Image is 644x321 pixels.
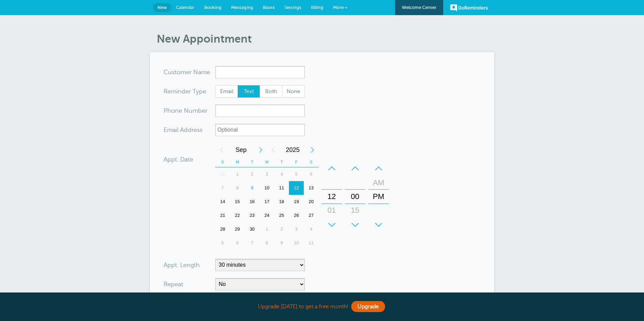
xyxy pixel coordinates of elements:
[153,3,171,12] a: New
[284,5,301,10] span: Settings
[230,167,245,181] div: 1
[304,167,319,181] div: Saturday, September 6
[245,222,260,236] div: Tuesday, September 30
[274,195,289,209] div: 18
[175,108,193,114] span: ne Nu
[164,66,215,78] div: ame
[245,209,260,222] div: 23
[345,162,365,232] div: Minutes
[245,181,260,195] div: Today, Tuesday, September 9
[289,195,304,209] div: Friday, September 19
[274,157,289,167] th: T
[215,181,230,195] div: 7
[215,181,230,195] div: Sunday, September 7
[216,86,238,97] span: Email
[164,127,176,133] span: Ema
[347,190,363,203] div: 00
[164,104,215,117] div: mber
[304,181,319,195] div: 13
[304,236,319,250] div: Saturday, October 11
[230,222,245,236] div: 29
[304,167,319,181] div: 6
[260,167,274,181] div: Wednesday, September 3
[176,127,191,133] span: il Add
[323,217,340,231] div: 02
[230,181,245,195] div: Monday, September 8
[164,156,193,163] label: Appt. Date
[231,5,253,10] span: Messaging
[289,195,304,209] div: 19
[289,222,304,236] div: 3
[157,32,494,45] h1: New Appointment
[304,222,319,236] div: Saturday, October 4
[245,236,260,250] div: 7
[245,222,260,236] div: 30
[274,209,289,222] div: Thursday, September 25
[230,195,245,209] div: 15
[164,262,200,268] label: Appt. Length
[260,181,274,195] div: Wednesday, September 10
[215,143,228,157] div: Previous Month
[215,167,230,181] div: 31
[157,5,167,10] span: New
[230,222,245,236] div: Monday, September 29
[260,209,274,222] div: 24
[260,222,274,236] div: 1
[245,167,260,181] div: Tuesday, September 2
[306,143,319,157] div: Next Year
[347,203,363,217] div: 15
[215,236,230,250] div: 5
[238,86,260,97] span: Text
[245,209,260,222] div: Tuesday, September 23
[323,190,340,203] div: 12
[274,222,289,236] div: Thursday, October 2
[164,108,175,114] span: Pho
[289,181,304,195] div: 12
[164,124,215,136] div: ress
[289,167,304,181] div: Friday, September 5
[215,222,230,236] div: Sunday, September 28
[304,236,319,250] div: 11
[260,236,274,250] div: 8
[260,195,274,209] div: 17
[260,181,274,195] div: 10
[245,181,260,195] div: 9
[274,209,289,222] div: 25
[274,181,289,195] div: Thursday, September 11
[245,236,260,250] div: Tuesday, October 7
[260,157,274,167] th: W
[274,236,289,250] div: 9
[304,195,319,209] div: Saturday, September 20
[267,143,279,157] div: Previous Year
[228,143,255,157] span: September
[204,5,221,10] span: Booking
[282,86,304,97] span: None
[274,167,289,181] div: 4
[215,167,230,181] div: Sunday, August 31
[215,195,230,209] div: 14
[215,209,230,222] div: 21
[323,203,340,217] div: 01
[245,195,260,209] div: 16
[230,209,245,222] div: 22
[289,236,304,250] div: Friday, October 10
[230,157,245,167] th: M
[274,181,289,195] div: 11
[260,222,274,236] div: Wednesday, October 1
[289,181,304,195] div: Friday, September 12
[245,195,260,209] div: Tuesday, September 16
[215,124,305,136] input: Optional
[289,222,304,236] div: Friday, October 3
[347,217,363,231] div: 30
[175,69,198,75] span: tomer N
[215,222,230,236] div: 28
[215,209,230,222] div: Sunday, September 21
[260,236,274,250] div: Wednesday, October 8
[274,236,289,250] div: Thursday, October 9
[370,190,387,203] div: PM
[274,222,289,236] div: 2
[230,236,245,250] div: 6
[279,143,306,157] span: 2025
[274,167,289,181] div: Thursday, September 4
[260,86,282,97] span: Both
